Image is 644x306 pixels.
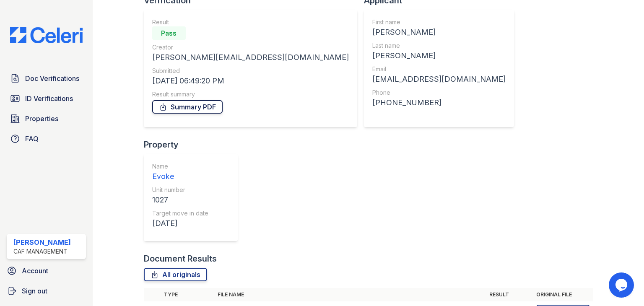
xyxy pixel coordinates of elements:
[372,26,506,38] div: [PERSON_NAME]
[13,247,71,256] div: CAF Management
[372,88,506,97] div: Phone
[161,288,214,301] th: Type
[7,90,86,107] a: ID Verifications
[13,237,71,247] div: [PERSON_NAME]
[152,67,349,75] div: Submitted
[372,97,506,109] div: [PHONE_NUMBER]
[22,266,48,276] span: Account
[214,288,486,301] th: File name
[152,162,208,182] a: Name Evoke
[7,110,86,127] a: Properties
[25,93,73,104] span: ID Verifications
[152,26,186,40] div: Pass
[152,194,208,206] div: 1027
[7,130,86,147] a: FAQ
[22,286,47,296] span: Sign out
[152,218,208,229] div: [DATE]
[372,18,506,26] div: First name
[152,52,349,63] div: [PERSON_NAME][EMAIL_ADDRESS][DOMAIN_NAME]
[372,50,506,62] div: [PERSON_NAME]
[7,70,86,87] a: Doc Verifications
[152,90,349,99] div: Result summary
[3,27,89,43] img: CE_Logo_Blue-a8612792a0a2168367f1c8372b55b34899dd931a85d93a1a3d3e32e68fde9ad4.png
[372,73,506,85] div: [EMAIL_ADDRESS][DOMAIN_NAME]
[144,253,217,265] div: Document Results
[372,41,506,50] div: Last name
[372,65,506,73] div: Email
[144,268,207,281] a: All originals
[3,283,89,299] a: Sign out
[25,114,58,124] span: Properties
[152,18,349,26] div: Result
[144,139,244,150] div: Property
[533,288,593,301] th: Original file
[152,75,349,87] div: [DATE] 06:49:20 PM
[486,288,533,301] th: Result
[25,134,39,144] span: FAQ
[152,209,208,218] div: Target move in date
[152,162,208,171] div: Name
[152,100,223,114] a: Summary PDF
[3,262,89,279] a: Account
[152,171,208,182] div: Evoke
[152,186,208,194] div: Unit number
[609,272,636,298] iframe: chat widget
[152,43,349,52] div: Creator
[25,73,79,83] span: Doc Verifications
